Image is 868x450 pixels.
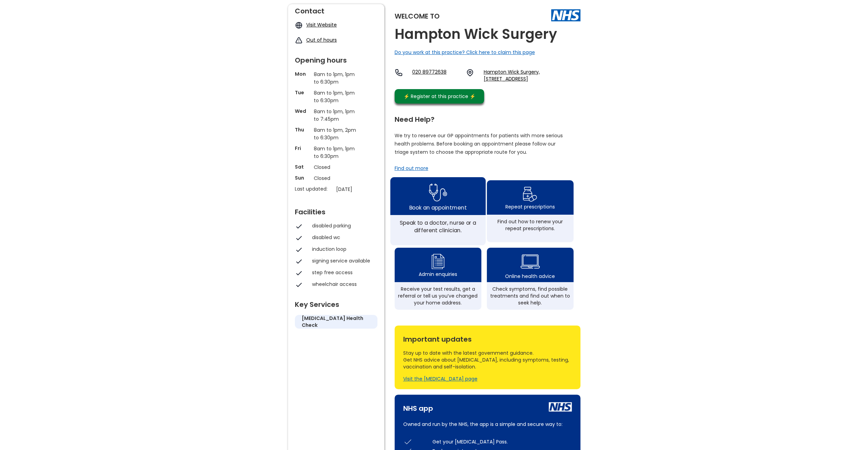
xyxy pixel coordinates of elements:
[295,174,310,181] p: Sun
[312,234,374,241] div: disabled wc
[409,203,467,211] div: Book an appointment
[312,269,374,276] div: step free access
[312,246,374,253] div: induction loop
[302,315,371,329] h5: [MEDICAL_DATA] health check
[403,437,412,446] img: check icon
[295,53,377,64] div: Opening hours
[295,21,303,29] img: globe icon
[395,49,535,56] a: Do you work at this practice? Click here to claim this page
[432,438,572,445] div: Get your [MEDICAL_DATA] Pass.
[306,36,337,43] a: Out of hours
[395,165,428,172] a: Find out more
[314,89,358,104] p: 8am to 1pm, 1pm to 6:30pm
[551,9,580,21] img: The NHS logo
[395,26,557,42] h2: Hampton Wick Surgery
[336,185,381,193] p: [DATE]
[403,401,433,412] div: NHS app
[430,252,446,271] img: admin enquiry icon
[412,68,461,82] a: 020 89772638
[314,163,358,171] p: Closed
[521,250,540,273] img: health advice icon
[295,36,303,44] img: exclamation icon
[295,163,310,170] p: Sat
[314,71,358,86] p: 8am to 1pm, 1pm to 6:30pm
[549,402,572,411] img: nhs icon white
[395,112,574,123] div: Need Help?
[395,89,484,104] a: ⚡️ Register at this practice ⚡️
[505,273,555,280] div: Online health advice
[295,71,310,77] p: Mon
[390,177,485,245] a: book appointment icon Book an appointmentSpeak to a doctor, nurse or a different clinician.
[403,350,572,370] div: Stay up to date with the latest government guidance. Get NHS advice about [MEDICAL_DATA], includi...
[395,13,440,20] div: Welcome to
[295,298,377,308] div: Key Services
[487,180,574,242] a: repeat prescription iconRepeat prescriptionsFind out how to renew your repeat prescriptions.
[490,286,570,306] div: Check symptoms, find possible treatments and find out when to seek help.
[314,174,358,182] p: Closed
[295,108,310,115] p: Wed
[400,93,479,100] div: ⚡️ Register at this practice ⚡️
[403,420,572,428] p: Owned and run by the NHS, the app is a simple and secure way to:
[295,126,310,133] p: Thu
[505,203,555,210] div: Repeat prescriptions
[419,271,457,278] div: Admin enquiries
[314,108,358,123] p: 8am to 1pm, 1pm to 7:45pm
[394,219,482,234] div: Speak to a doctor, nurse or a different clinician.
[306,21,337,28] a: Visit Website
[314,126,358,141] p: 8am to 1pm, 2pm to 6:30pm
[403,332,572,343] div: Important updates
[466,68,474,77] img: practice location icon
[295,89,310,96] p: Tue
[312,257,374,264] div: signing service available
[314,145,358,160] p: 8am to 1pm, 1pm to 6:30pm
[429,181,447,204] img: book appointment icon
[523,185,537,203] img: repeat prescription icon
[403,375,478,382] a: Visit the [MEDICAL_DATA] page
[483,68,580,82] a: Hampton Wick Surgery, [STREET_ADDRESS]
[395,68,403,77] img: telephone icon
[395,131,563,156] p: We try to reserve our GP appointments for patients with more serious health problems. Before book...
[312,222,374,229] div: disabled parking
[490,218,570,232] div: Find out how to renew your repeat prescriptions.
[398,286,478,306] div: Receive your test results, get a referral or tell us you’ve changed your home address.
[295,205,377,215] div: Facilities
[312,281,374,288] div: wheelchair access
[487,248,574,310] a: health advice iconOnline health adviceCheck symptoms, find possible treatments and find out when ...
[295,145,310,152] p: Fri
[295,185,333,192] p: Last updated:
[295,4,377,14] div: Contact
[395,248,481,310] a: admin enquiry iconAdmin enquiriesReceive your test results, get a referral or tell us you’ve chan...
